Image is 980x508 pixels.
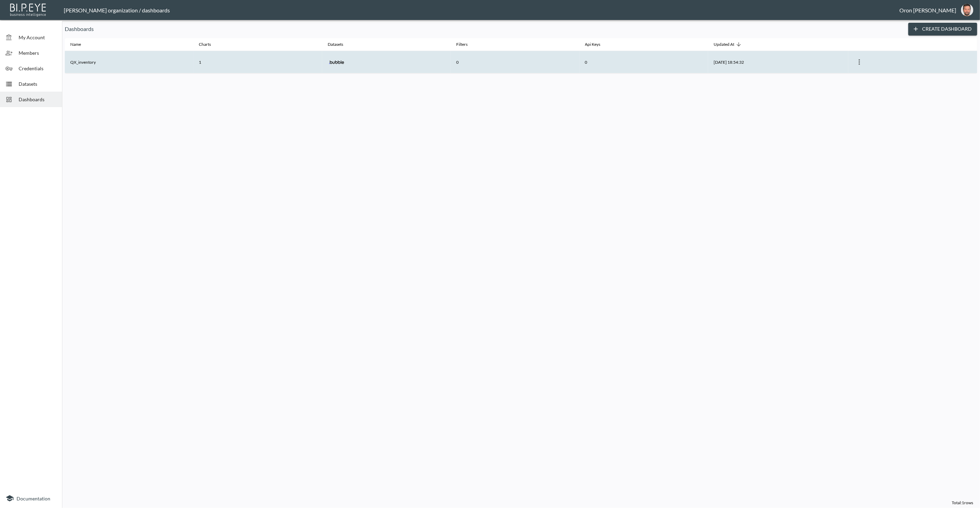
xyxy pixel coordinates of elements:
th: {"type":"div","key":null,"ref":null,"props":{"style":{"display":"flex","gap":10},"children":[{"ty... [322,51,451,73]
div: Datasets [328,40,343,49]
span: Name [70,40,90,49]
span: Datasets [19,80,57,87]
button: more [854,56,865,68]
button: oron@bipeye.com [956,2,978,18]
div: Filters [456,40,468,49]
span: Api Keys [585,40,610,49]
th: 0 [451,51,579,73]
th: 0 [580,51,708,73]
span: Datasets [328,40,352,49]
span: Credentials [19,65,57,72]
th: QX_inventory [65,51,193,73]
th: 2025-09-12, 18:54:32 [708,51,848,73]
div: [PERSON_NAME] organization / dashboards [64,7,899,13]
span: Documentation [17,496,50,501]
img: bubble.io icon [329,54,344,70]
span: My Account [19,34,57,41]
a: Documentation [6,494,57,502]
div: Oron [PERSON_NAME] [899,7,956,13]
span: Updated At [714,40,743,49]
span: Filters [456,40,477,49]
div: Api Keys [585,40,601,49]
span: Members [19,49,57,56]
th: 1 [193,51,322,73]
span: Dashboards [19,96,57,103]
span: Charts [199,40,220,49]
span: Total: 1 rows [952,500,973,505]
a: QX_inventory [328,53,346,71]
div: Updated At [714,40,734,49]
button: Create Dashboard [908,23,977,35]
img: f7df4f0b1e237398fe25aedd0497c453 [961,4,973,16]
img: bipeye-logo [9,2,48,17]
div: Name [70,40,81,49]
div: Charts [199,40,211,49]
p: Dashboards [65,25,903,33]
th: {"type":{"isMobxInjector":true,"displayName":"inject-with-userStore-stripeStore-dashboardsStore(O... [848,51,977,73]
